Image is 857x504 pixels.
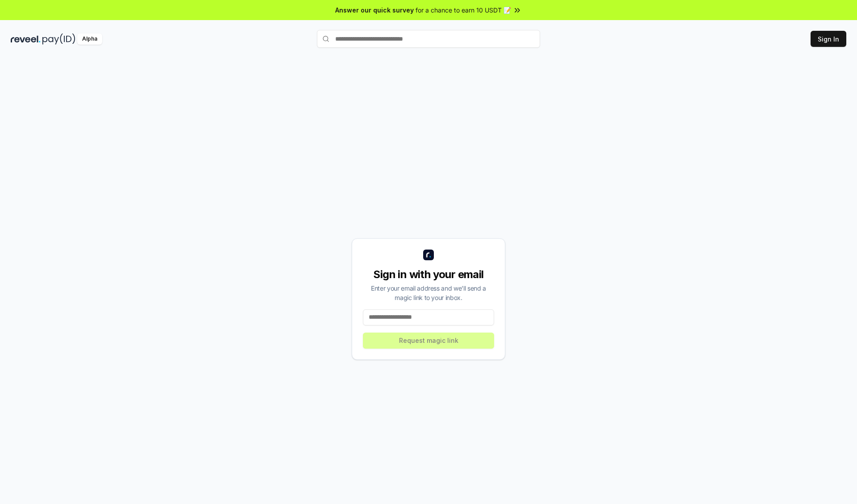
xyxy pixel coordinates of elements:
div: Alpha [77,33,102,45]
img: logo_small [423,250,434,260]
img: pay_id [42,33,75,45]
button: Sign In [811,31,846,47]
img: reveel_dark [11,33,41,45]
span: for a chance to earn 10 USDT 📝 [416,5,511,15]
span: Answer our quick survey [335,5,414,15]
div: Sign in with your email [363,267,494,282]
div: Enter your email address and we’ll send a magic link to your inbox. [363,283,494,302]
